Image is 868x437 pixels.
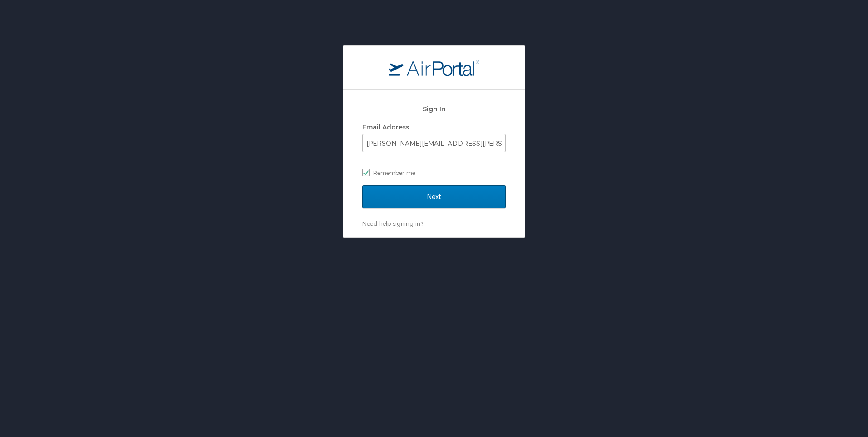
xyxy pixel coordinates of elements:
label: Remember me [362,166,506,179]
label: Email Address [362,123,409,131]
img: logo [389,60,479,76]
h2: Sign In [362,104,506,114]
a: Need help signing in? [362,220,423,227]
input: Next [362,185,506,208]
